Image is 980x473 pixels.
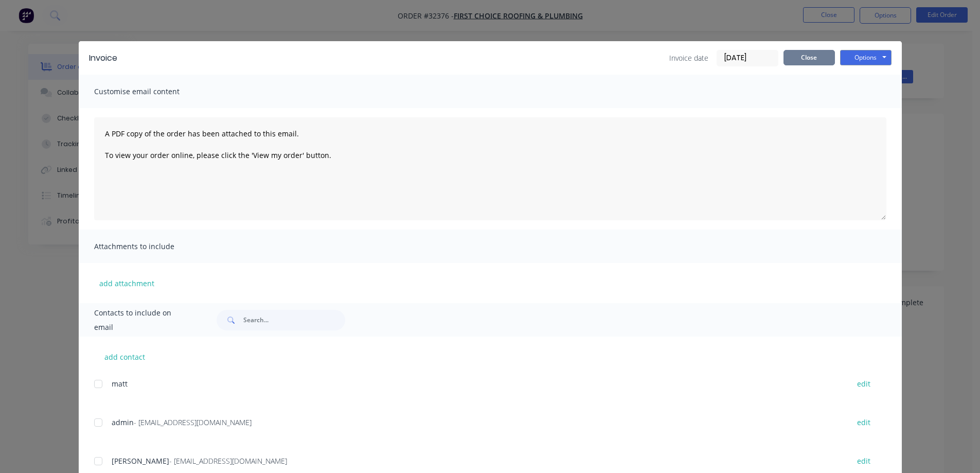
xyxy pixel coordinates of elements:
button: edit [851,377,877,391]
button: add attachment [94,275,159,291]
button: edit [851,454,877,468]
span: - [EMAIL_ADDRESS][DOMAIN_NAME] [169,456,287,466]
button: add contact [94,349,156,364]
span: Invoice date [669,52,708,63]
span: Contacts to include on email [94,306,191,335]
button: Close [783,50,835,65]
span: [PERSON_NAME] [112,456,169,466]
button: edit [851,415,877,429]
span: Attachments to include [94,239,207,254]
div: Invoice [89,52,117,64]
span: - [EMAIL_ADDRESS][DOMAIN_NAME] [134,417,252,427]
button: Options [840,50,892,65]
textarea: A PDF copy of the order has been attached to this email. To view your order online, please click ... [94,117,886,220]
span: admin [112,417,134,427]
input: Search... [243,310,345,330]
span: Customise email content [94,84,207,99]
span: matt [112,379,128,389]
